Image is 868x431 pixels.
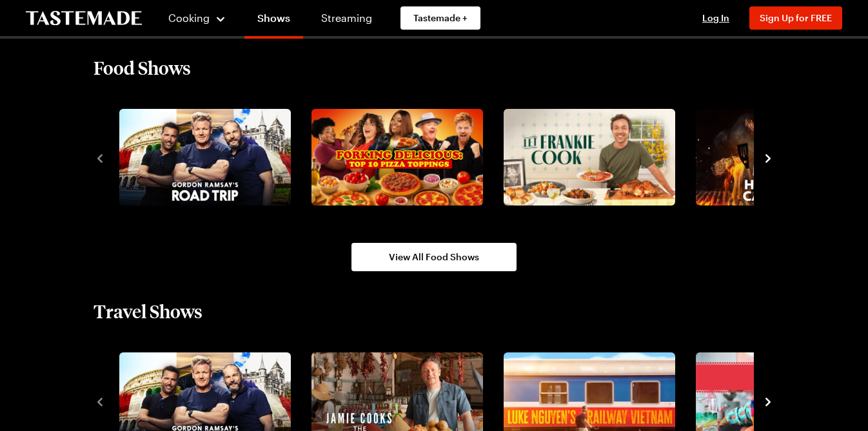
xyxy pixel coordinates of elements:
[351,243,517,271] a: View All Food Shows
[400,6,480,30] a: Tastemade +
[94,149,106,165] button: navigate to previous item
[762,393,774,408] button: navigate to next item
[501,109,673,206] a: Let Frankie Cook
[311,109,483,206] img: Forking Delicious: Top 10 Pizza Toppings
[94,300,202,323] h2: Travel Shows
[168,12,210,24] span: Cooking
[702,12,729,23] span: Log In
[309,109,480,206] a: Forking Delicious: Top 10 Pizza Toppings
[696,109,867,206] img: Hardcore Carnivore
[504,109,675,206] img: Let Frankie Cook
[693,109,865,206] a: Hardcore Carnivore
[117,109,288,206] a: Gordon Ramsay's Road Trip
[119,109,291,206] img: Gordon Ramsay's Road Trip
[94,393,106,408] button: navigate to previous item
[760,12,832,23] span: Sign Up for FREE
[690,12,742,24] button: Log In
[114,105,306,209] div: 1 / 10
[26,11,142,26] a: To Tastemade Home Page
[389,251,479,263] span: View All Food Shows
[306,105,498,209] div: 2 / 10
[762,149,774,165] button: navigate to next item
[94,56,191,79] h2: Food Shows
[498,105,691,209] div: 3 / 10
[168,3,226,34] button: Cooking
[749,6,842,30] button: Sign Up for FREE
[244,3,303,39] a: Shows
[413,12,468,24] span: Tastemade +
